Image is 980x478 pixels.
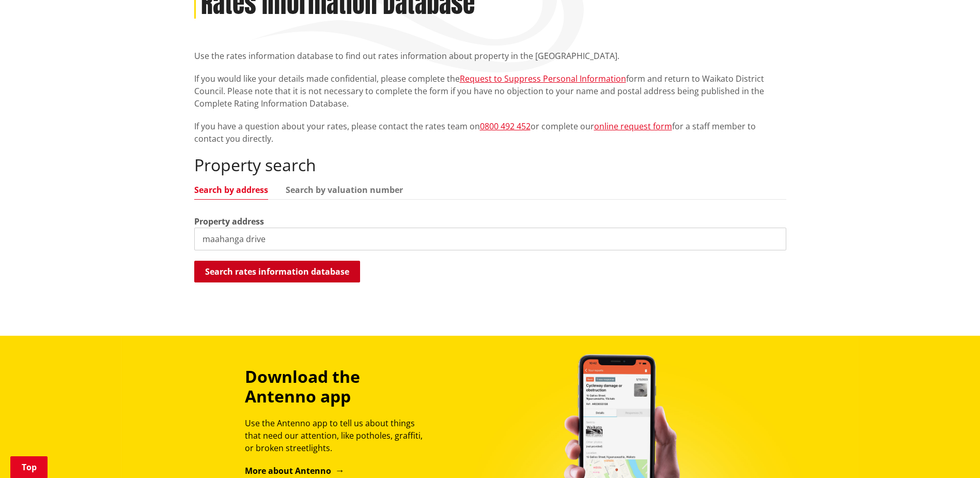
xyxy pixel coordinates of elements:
p: Use the rates information database to find out rates information about property in the [GEOGRAPHI... [194,50,786,62]
a: More about Antenno [245,465,345,476]
p: If you would like your details made confidential, please complete the form and return to Waikato ... [194,72,786,110]
iframe: Messenger Launcher [932,435,970,472]
p: If you have a question about your rates, please contact the rates team on or complete our for a s... [194,120,786,145]
a: Request to Suppress Personal Information [460,73,626,84]
input: e.g. Duke Street NGARUAWAHIA [194,228,786,250]
p: Use the Antenno app to tell us about things that need our attention, like potholes, graffiti, or ... [245,417,432,454]
label: Property address [194,215,264,228]
a: online request form [594,121,672,132]
button: Search rates information database [194,261,360,282]
a: 0800 492 452 [480,121,531,132]
h3: Download the Antenno app [245,367,432,407]
h2: Property search [194,155,786,175]
a: Search by valuation number [286,186,403,194]
a: Search by address [194,186,268,194]
a: Top [10,456,48,478]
